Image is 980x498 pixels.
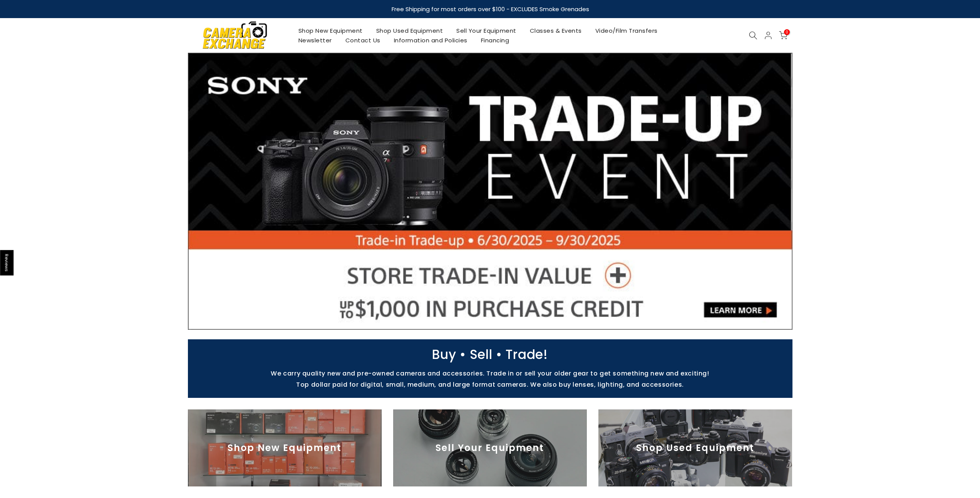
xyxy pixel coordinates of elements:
[523,26,588,35] a: Classes & Events
[391,5,589,13] strong: Free Shipping for most orders over $100 - EXCLUDES Smoke Grenades
[184,370,796,377] p: We carry quality new and pre-owned cameras and accessories. Trade in or sell your older gear to g...
[484,317,488,321] li: Page dot 3
[474,35,516,45] a: Financing
[779,31,787,40] a: 0
[184,351,796,358] p: Buy • Sell • Trade!
[369,26,450,35] a: Shop Used Equipment
[468,317,472,321] li: Page dot 1
[500,317,504,321] li: Page dot 5
[784,29,790,35] span: 0
[588,26,664,35] a: Video/Film Transfers
[291,26,369,35] a: Shop New Equipment
[450,26,523,35] a: Sell Your Equipment
[387,35,474,45] a: Information and Policies
[184,381,796,388] p: Top dollar paid for digital, small, medium, and large format cameras. We also buy lenses, lightin...
[291,35,338,45] a: Newsletter
[508,317,513,321] li: Page dot 6
[476,317,480,321] li: Page dot 2
[338,35,387,45] a: Contact Us
[492,317,496,321] li: Page dot 4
